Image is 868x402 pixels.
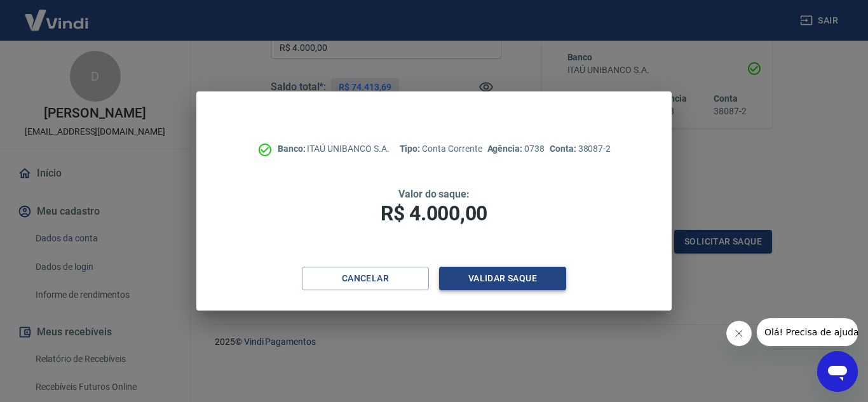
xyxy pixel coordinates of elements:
[8,9,107,19] span: Olá! Precisa de ajuda?
[439,267,566,290] button: Validar saque
[487,144,525,154] span: Agência:
[278,144,308,154] span: Banco:
[550,144,578,154] span: Conta:
[487,142,545,156] p: 0738
[726,321,752,346] iframe: Fechar mensagem
[400,142,482,156] p: Conta Corrente
[550,142,611,156] p: 38087-2
[398,188,470,200] span: Valor do saque:
[278,142,390,156] p: ITAÚ UNIBANCO S.A.
[757,318,858,346] iframe: Mensagem da empresa
[400,144,423,154] span: Tipo:
[381,201,487,225] span: R$ 4.000,00
[302,267,429,290] button: Cancelar
[817,351,858,392] iframe: Botão para abrir a janela de mensagens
